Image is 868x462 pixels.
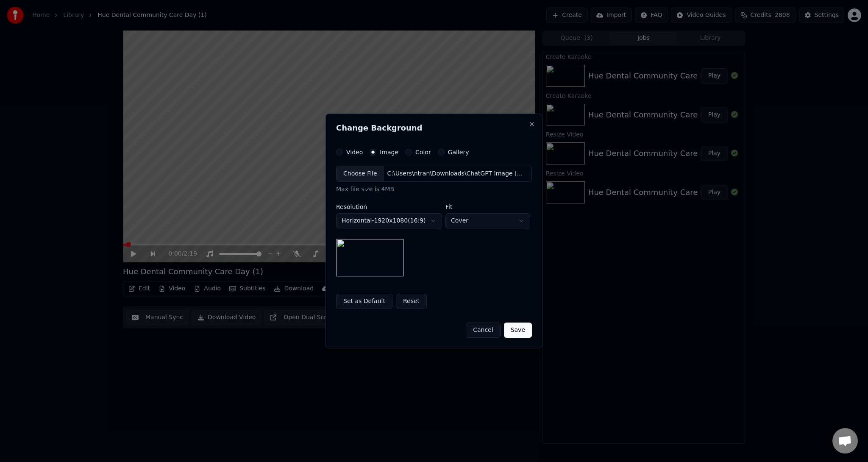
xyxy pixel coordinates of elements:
label: Color [415,149,431,155]
button: Save [504,323,532,338]
h2: Change Background [336,124,532,132]
label: Resolution [336,204,442,210]
div: Choose File [337,166,384,181]
label: Gallery [448,149,469,155]
button: Reset [396,294,427,309]
label: Fit [445,204,530,210]
div: C:\Users\ntran\Downloads\ChatGPT Image [DATE], 03_06_46 PM.png [384,170,528,178]
button: Set as Default [336,294,392,309]
button: Cancel [466,323,500,338]
div: Max file size is 4MB [336,185,532,194]
label: Video [346,149,363,155]
label: Image [380,149,398,155]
